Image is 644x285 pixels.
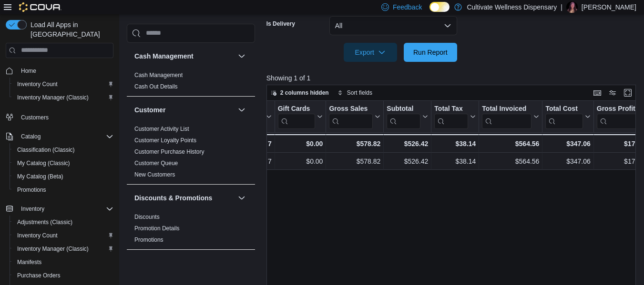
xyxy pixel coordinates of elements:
a: Promotions [134,236,164,243]
span: Purchase Orders [17,272,61,279]
span: My Catalog (Beta) [17,173,63,180]
span: 2 columns hidden [280,89,329,97]
span: My Catalog (Beta) [13,171,113,182]
p: [PERSON_NAME] [582,1,636,13]
a: Manifests [13,256,45,268]
div: Cash Management [127,69,255,96]
div: 7 [230,138,271,149]
span: Inventory Count [17,80,58,88]
span: Sort fields [347,89,372,97]
button: Keyboard shortcuts [592,87,603,98]
span: Purchase Orders [13,270,113,281]
div: $578.82 [329,138,380,149]
span: Load All Apps in [GEOGRAPHIC_DATA] [27,20,113,39]
a: Promotions [13,184,50,196]
button: Customers [2,110,117,124]
button: Subtotal [387,105,428,129]
button: Inventory Manager (Classic) [10,91,117,104]
h3: Discounts & Promotions [134,193,212,203]
a: Inventory Count [13,79,61,90]
button: Customer [134,105,234,115]
h3: Cash Management [134,51,194,61]
a: My Catalog (Beta) [13,171,67,182]
div: Total Invoiced [482,105,532,114]
div: Subtotal [387,105,420,129]
div: $578.82 [329,156,380,167]
div: Gross Profit [597,105,641,114]
button: Catalog [17,131,44,142]
div: Discounts & Promotions [127,211,255,249]
span: Adjustments (Classic) [17,218,72,226]
button: Total Cost [545,105,590,129]
input: Dark Mode [429,2,450,12]
button: Manifests [10,256,117,269]
div: $347.06 [545,138,590,149]
span: Customer Purchase History [134,148,204,156]
span: Adjustments (Classic) [13,216,113,228]
button: Customer [236,104,247,116]
p: Cultivate Wellness Dispensary [467,1,557,13]
span: Promotions [13,184,113,196]
div: $526.42 [387,156,428,167]
span: Run Report [413,48,448,57]
div: Gift Cards [277,105,315,114]
button: Gross Sales [329,105,380,129]
button: Inventory [17,203,48,215]
div: $526.42 [387,138,428,149]
button: Discounts & Promotions [134,193,234,203]
span: Catalog [21,133,41,140]
a: Promotion Details [134,225,180,232]
span: Inventory Manager (Classic) [17,245,89,253]
span: Customers [21,114,49,121]
span: Manifests [17,258,41,266]
button: Run Report [404,43,457,62]
a: Customer Loyalty Points [134,137,196,144]
span: Cash Out Details [134,83,178,90]
div: $0.00 [277,138,323,149]
span: Inventory Manager (Classic) [13,243,113,255]
span: Cash Management [134,71,183,79]
button: Catalog [2,130,117,143]
div: Total Tax [434,105,468,129]
button: Home [2,64,117,78]
button: Total Tax [434,105,476,129]
div: Customer [127,123,255,184]
a: Customer Queue [134,160,178,167]
a: Discounts [134,214,160,220]
a: Inventory Manager (Classic) [13,92,92,103]
a: Purchase Orders [13,270,64,281]
button: Total Invoiced [482,105,539,129]
button: My Catalog (Classic) [10,157,117,170]
div: $0.00 [278,156,323,167]
a: Customers [17,112,52,123]
div: Subtotal [387,105,420,114]
div: Total Invoiced [482,105,532,129]
button: Sort fields [334,87,376,98]
button: Discounts & Promotions [236,192,247,204]
div: Total Cost [545,105,583,114]
span: Inventory [17,203,113,215]
p: | [561,1,562,13]
button: Adjustments (Classic) [10,216,117,229]
a: Customer Purchase History [134,148,204,155]
span: Export [349,43,391,62]
span: Inventory Count [17,232,58,239]
a: Cash Management [134,72,183,79]
button: Inventory Manager (Classic) [10,242,117,256]
div: Abby Moore [566,1,578,13]
span: Customer Activity List [134,125,189,133]
button: Display options [607,87,618,98]
h3: Customer [134,105,165,115]
label: Is Delivery [266,20,295,28]
a: New Customers [134,171,175,178]
button: Export [344,43,397,62]
button: Cash Management [236,50,247,62]
span: Customers [17,111,113,123]
span: Home [17,65,113,77]
span: Inventory Manager (Classic) [17,94,89,101]
button: Gift Cards [277,105,323,129]
div: $564.56 [482,138,539,149]
img: Cova [19,2,61,12]
div: $564.56 [482,156,539,167]
a: Home [17,65,40,77]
